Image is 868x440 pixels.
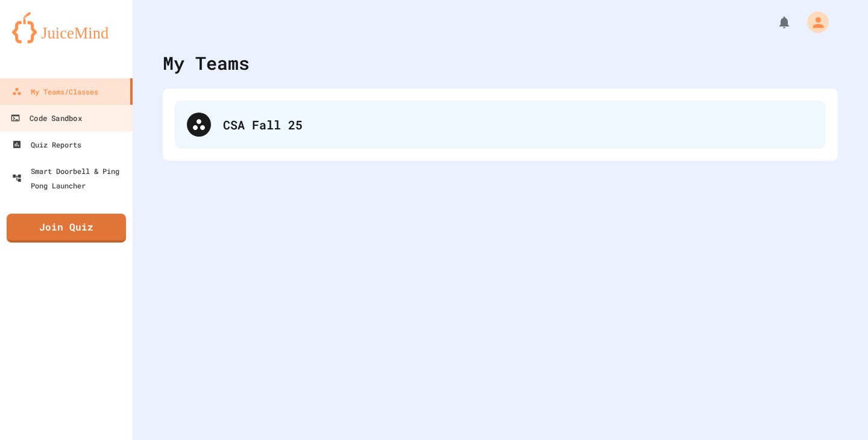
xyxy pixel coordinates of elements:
div: My Notifications [755,12,794,33]
div: CSA Fall 25 [175,101,826,149]
div: Code Sandbox [10,111,81,126]
img: logo-orange.svg [12,12,121,43]
div: CSA Fall 25 [223,116,814,134]
div: My Teams/Classes [12,84,98,99]
div: Smart Doorbell & Ping Pong Launcher [12,164,128,193]
div: My Teams [163,49,250,76]
div: My Account [794,8,832,36]
div: Quiz Reports [12,137,81,152]
a: Join Quiz [7,214,126,243]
